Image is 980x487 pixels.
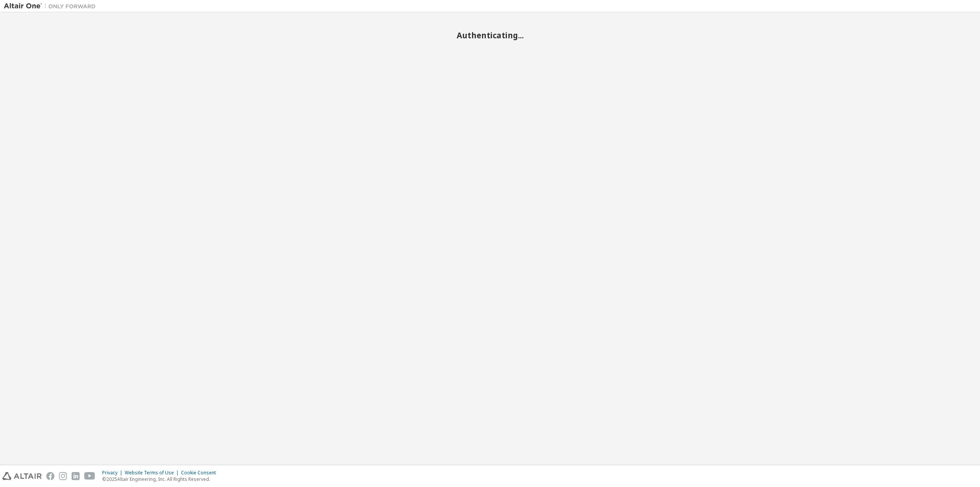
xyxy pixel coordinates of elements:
h2: Authenticating... [4,30,976,40]
img: altair_logo.svg [2,472,42,480]
div: Privacy [102,470,125,476]
img: instagram.svg [59,472,67,480]
img: Altair One [4,2,100,10]
p: © 2025 Altair Engineering, Inc. All Rights Reserved. [102,476,220,482]
img: facebook.svg [46,472,54,480]
div: Cookie Consent [181,470,220,476]
img: youtube.svg [84,472,95,480]
div: Website Terms of Use [125,470,181,476]
img: linkedin.svg [72,472,80,480]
